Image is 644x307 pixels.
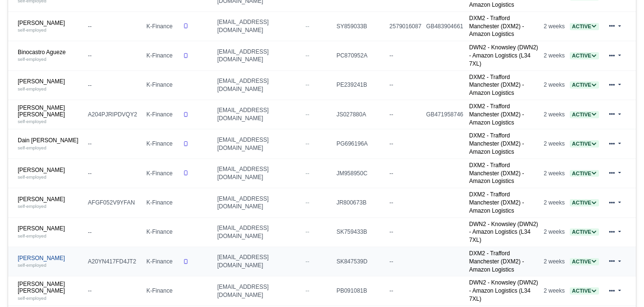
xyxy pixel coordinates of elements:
[86,129,144,159] td: --
[472,196,644,307] iframe: Chat Widget
[305,287,309,294] span: --
[334,11,387,41] td: SY859033B
[144,159,181,188] td: K-Finance
[144,247,181,276] td: K-Finance
[18,255,83,269] a: [PERSON_NAME] self-employed
[305,23,309,30] span: --
[334,247,387,276] td: SK847539D
[215,11,303,41] td: [EMAIL_ADDRESS][DOMAIN_NAME]
[18,262,46,268] small: self-employed
[215,159,303,188] td: [EMAIL_ADDRESS][DOMAIN_NAME]
[144,129,181,159] td: K-Finance
[18,86,46,91] small: self-employed
[18,196,83,210] a: [PERSON_NAME] self-employed
[469,44,538,67] a: DWN2 - Knowsley (DWN2) - Amazon Logistics (L34 7XL)
[305,170,309,177] span: --
[570,140,599,147] a: Active
[305,258,309,265] span: --
[424,11,467,41] td: GB483904661
[305,228,309,235] span: --
[144,11,181,41] td: K-Finance
[18,145,46,150] small: self-employed
[86,11,144,41] td: --
[305,52,309,59] span: --
[305,140,309,147] span: --
[144,217,181,247] td: K-Finance
[18,167,83,181] a: [PERSON_NAME] self-employed
[334,100,387,129] td: JS027880A
[18,20,83,34] a: [PERSON_NAME] self-employed
[387,100,424,129] td: --
[215,129,303,159] td: [EMAIL_ADDRESS][DOMAIN_NAME]
[570,81,599,89] span: Active
[570,111,599,118] a: Active
[144,188,181,217] td: K-Finance
[469,74,524,97] a: DXM2 - Trafford Manchester (DXM2) - Amazon Logistics
[387,217,424,247] td: --
[18,27,46,33] small: self-employed
[334,276,387,306] td: PB091081B
[469,132,524,155] a: DXM2 - Trafford Manchester (DXM2) - Amazon Logistics
[144,100,181,129] td: K-Finance
[334,188,387,217] td: JR800673B
[541,41,567,70] td: 2 weeks
[18,57,46,62] small: self-employed
[86,159,144,188] td: --
[215,70,303,100] td: [EMAIL_ADDRESS][DOMAIN_NAME]
[86,247,144,276] td: A20YN417FD4JT2
[570,170,599,177] a: Active
[86,276,144,306] td: --
[144,276,181,306] td: K-Finance
[541,11,567,41] td: 2 weeks
[387,129,424,159] td: --
[215,247,303,276] td: [EMAIL_ADDRESS][DOMAIN_NAME]
[86,70,144,100] td: --
[334,41,387,70] td: PC870952A
[570,23,599,30] a: Active
[570,81,599,88] a: Active
[469,103,524,126] a: DXM2 - Trafford Manchester (DXM2) - Amazon Logistics
[86,188,144,217] td: AFGF052V9YFAN
[469,250,524,273] a: DXM2 - Trafford Manchester (DXM2) - Amazon Logistics
[570,52,599,59] a: Active
[18,119,46,124] small: self-employed
[86,100,144,129] td: A204PJRIPDVQY2
[18,225,83,239] a: [PERSON_NAME] self-employed
[541,188,567,217] td: 2 weeks
[387,188,424,217] td: --
[215,217,303,247] td: [EMAIL_ADDRESS][DOMAIN_NAME]
[18,174,46,180] small: self-employed
[18,281,83,301] a: [PERSON_NAME] [PERSON_NAME] self-employed
[305,111,309,118] span: --
[18,137,83,151] a: Dain [PERSON_NAME] self-employed
[541,159,567,188] td: 2 weeks
[215,188,303,217] td: [EMAIL_ADDRESS][DOMAIN_NAME]
[215,276,303,306] td: [EMAIL_ADDRESS][DOMAIN_NAME]
[144,70,181,100] td: K-Finance
[18,78,83,92] a: [PERSON_NAME] self-employed
[144,41,181,70] td: K-Finance
[305,81,309,88] span: --
[215,100,303,129] td: [EMAIL_ADDRESS][DOMAIN_NAME]
[570,111,599,118] span: Active
[305,199,309,206] span: --
[18,104,83,125] a: [PERSON_NAME] [PERSON_NAME] self-employed
[387,70,424,100] td: --
[18,49,83,63] a: Binocastro Agueze self-employed
[86,41,144,70] td: --
[570,23,599,30] span: Active
[86,217,144,247] td: --
[334,217,387,247] td: SK759433B
[18,233,46,239] small: self-employed
[18,296,46,301] small: self-employed
[469,221,538,244] a: DWN2 - Knowsley (DWN2) - Amazon Logistics (L34 7XL)
[18,204,46,209] small: self-employed
[469,279,538,302] a: DWN2 - Knowsley (DWN2) - Amazon Logistics (L34 7XL)
[424,100,467,129] td: GB471958746
[334,70,387,100] td: PE239241B
[469,191,524,214] a: DXM2 - Trafford Manchester (DXM2) - Amazon Logistics
[387,247,424,276] td: --
[541,100,567,129] td: 2 weeks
